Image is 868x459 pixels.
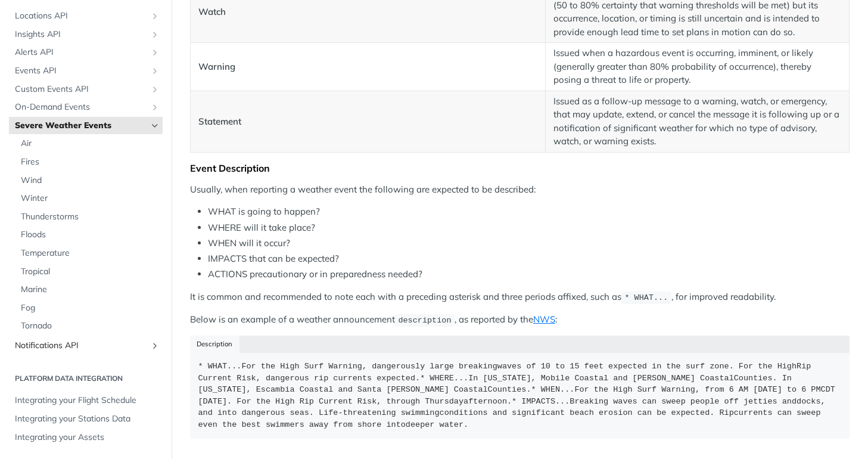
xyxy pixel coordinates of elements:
[21,138,160,150] span: Air
[15,263,163,281] a: Tropical
[15,10,147,22] span: Locations API
[9,429,163,446] a: Integrating your Assets
[21,211,160,223] span: Thunderstorms
[150,66,160,76] button: Show subpages for Events API
[208,237,850,250] li: WHEN will it occur?
[15,190,163,207] a: Winter
[21,247,160,259] span: Temperature
[15,172,163,190] a: Wind
[21,302,160,314] span: Fog
[15,281,163,299] a: Marine
[150,121,160,131] button: Hide subpages for Severe Weather Events
[9,410,163,428] a: Integrating your Stations Data
[190,313,850,327] p: Below is an example of a weather announcement , as reported by the :
[208,268,850,281] li: ACTIONS precautionary or in preparedness needed?
[15,226,163,244] a: Floods
[9,392,163,410] a: Integrating your Flight Schedule
[15,340,147,352] span: Notifications API
[9,62,163,80] a: Events APIShow subpages for Events API
[9,98,163,116] a: On-Demand EventsShow subpages for On-Demand Events
[545,43,849,91] td: Issued when a hazardous event is occurring, imminent, or likely (generally greater than 80% proba...
[9,80,163,98] a: Custom Events APIShow subpages for Custom Events API
[208,252,850,266] li: IMPACTS that can be expected?
[15,65,147,77] span: Events API
[9,373,163,384] h2: Platform DATA integration
[624,293,668,302] span: * WHAT...
[21,156,160,168] span: Fires
[533,314,555,325] a: NWS
[208,221,850,235] li: WHERE will it take place?
[15,432,160,444] span: Integrating your Assets
[9,26,163,44] a: Insights APIShow subpages for Insights API
[15,395,160,407] span: Integrating your Flight Schedule
[21,266,160,278] span: Tropical
[190,162,850,174] div: Event Description
[198,116,241,127] strong: Statement
[15,244,163,262] a: Temperature
[21,193,160,204] span: Winter
[150,11,160,21] button: Show subpages for Locations API
[15,46,147,58] span: Alerts API
[9,337,163,355] a: Notifications APIShow subpages for Notifications API
[9,7,163,25] a: Locations APIShow subpages for Locations API
[150,341,160,351] button: Show subpages for Notifications API
[150,30,160,39] button: Show subpages for Insights API
[198,6,226,17] strong: Watch
[198,361,842,430] div: * WHAT...For the High Surf Warning, dangerously large breakingwaves of 10 to 15 feet expected in ...
[15,101,147,113] span: On-Demand Events
[15,153,163,171] a: Fires
[398,316,451,325] span: description
[15,317,163,335] a: Tornado
[15,413,160,425] span: Integrating your Stations Data
[9,117,163,135] a: Severe Weather EventsHide subpages for Severe Weather Events
[15,120,147,132] span: Severe Weather Events
[15,208,163,226] a: Thunderstorms
[21,175,160,187] span: Wind
[190,290,850,304] p: It is common and recommended to note each with a preceding asterisk and three periods affixed, su...
[150,48,160,57] button: Show subpages for Alerts API
[150,103,160,112] button: Show subpages for On-Demand Events
[198,61,235,72] strong: Warning
[21,229,160,241] span: Floods
[15,135,163,153] a: Air
[208,205,850,219] li: WHAT is going to happen?
[190,183,850,197] p: Usually, when reporting a weather event the following are expected to be described:
[21,284,160,296] span: Marine
[9,44,163,61] a: Alerts APIShow subpages for Alerts API
[15,299,163,317] a: Fog
[150,85,160,94] button: Show subpages for Custom Events API
[15,83,147,95] span: Custom Events API
[21,320,160,332] span: Tornado
[545,91,849,152] td: Issued as a follow-up message to a warning, watch, or emergency, that may update, extend, or canc...
[15,29,147,41] span: Insights API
